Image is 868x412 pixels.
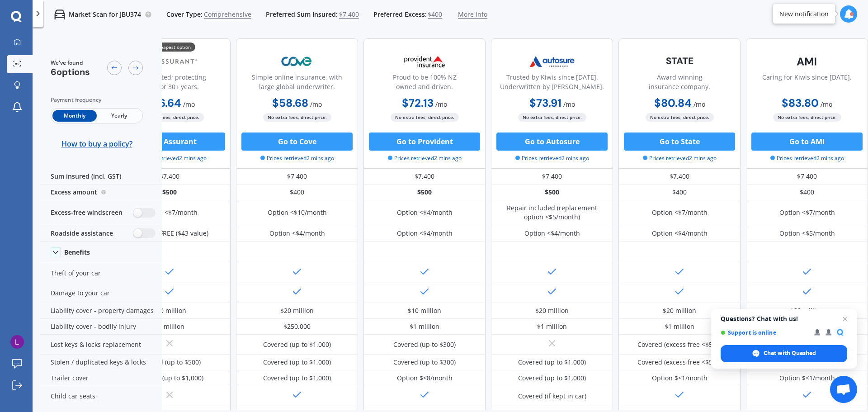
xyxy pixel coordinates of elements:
span: Prices retrieved 2 mins ago [515,154,589,162]
img: State-text-1.webp [650,50,709,71]
div: Option <$4/month [397,229,453,238]
div: $400 [746,185,868,200]
span: / mo [183,100,195,109]
div: Option <$7/month [142,208,198,217]
span: Close chat [840,313,850,324]
div: Option <$10/month [268,208,327,217]
div: Trailer cover [40,370,162,386]
div: Option <$4/month [397,208,453,217]
img: AMI-text-1.webp [777,50,837,73]
span: / mo [435,100,447,109]
div: Covered (up to $1,000) [518,374,586,383]
span: How to buy a policy? [61,139,132,148]
img: ACg8ocLisvaCrfCiTqRawyzzKBFUHwJZj4SZpVgOWYL0DhXKd_uR5w=s96-c [10,335,24,349]
b: $80.84 [654,96,692,110]
div: Option $<1/month [652,374,708,383]
div: Chat with Quashed [721,345,847,362]
div: $20 million [663,306,696,315]
div: Open chat [830,376,857,403]
div: Option <$7/month [779,208,835,217]
div: NZ operated; protecting Kiwis for 30+ years. [116,72,223,95]
span: Prices retrieved 2 mins ago [643,154,717,162]
div: $7,400 [236,169,358,185]
div: $7,400 [746,169,868,185]
div: Covered (up to $1,000) [263,340,331,349]
div: $1 million [665,322,694,331]
b: $46.64 [145,96,181,110]
span: / mo [563,100,575,109]
div: $7,400 [108,169,231,185]
span: Prices retrieved 2 mins ago [133,154,207,162]
div: $500 [491,185,613,200]
span: $7,400 [339,10,359,19]
div: $500 [363,185,486,200]
div: Sum insured (incl. GST) [40,169,162,185]
div: Excess amount [40,185,162,200]
div: Option $<1/month [779,374,835,383]
span: No extra fees, direct price. [646,113,714,122]
p: Market Scan for JBU374 [69,10,141,19]
div: Liability cover - bodily injury [40,319,162,335]
div: $10 million [408,306,441,315]
div: Damage to your car [40,283,162,303]
b: $58.68 [272,96,308,110]
span: Questions? Chat with us! [721,315,847,322]
div: $400 [236,185,358,200]
span: Monthly [52,110,97,122]
div: $500 [108,185,231,200]
img: car.f15378c7a67c060ca3f3.svg [54,9,65,20]
span: No extra fees, direct price. [136,113,204,122]
span: Prices retrieved 2 mins ago [260,154,334,162]
div: Covered (excess free <$500) [637,340,722,349]
div: Option <$5/month [779,229,835,238]
img: Provident.png [395,50,454,73]
div: $10 million [153,306,186,315]
div: $20 million [535,306,569,315]
div: Repair included (replacement option <$5/month) [498,204,606,222]
div: Caring for Kiwis since [DATE]. [762,72,852,95]
button: Go to Cove [241,133,353,151]
span: Yearly [97,110,141,122]
button: Go to Assurant [114,133,225,151]
div: 💰 Cheapest option [144,43,195,52]
button: Go to AMI [751,133,863,151]
span: No extra fees, direct price. [263,113,331,122]
div: Proud to be 100% NZ owned and driven. [371,72,478,95]
div: $7,400 [363,169,486,185]
div: Covered (up to $500) [138,358,201,367]
div: $20 million [280,306,314,315]
div: Option <$7/month [652,208,708,217]
div: Covered (up to $300) [393,340,456,349]
div: $400 [618,185,741,200]
div: Included FREE ($43 value) [131,229,208,238]
span: Comprehensive [204,10,251,19]
span: More info [458,10,487,19]
div: Excess-free windscreen [40,200,162,225]
div: Simple online insurance, with large global underwriter. [244,72,350,95]
div: Trusted by Kiwis since [DATE]. Underwritten by [PERSON_NAME]. [499,72,605,95]
div: Covered (up to $1,000) [263,374,331,383]
span: / mo [310,100,322,109]
div: Lost keys & locks replacement [40,335,162,355]
div: Award winning insurance company. [626,72,733,95]
button: Go to State [624,133,735,151]
span: $400 [428,10,442,19]
span: Chat with Quashed [764,349,816,357]
div: $1 million [537,322,567,331]
img: Autosure.webp [522,50,582,73]
span: No extra fees, direct price. [518,113,586,122]
div: $7,400 [491,169,613,185]
img: Cove.webp [267,50,327,73]
div: Option <$4/month [269,229,325,238]
div: $250,000 [283,322,311,331]
div: $7,400 [618,169,741,185]
span: Prices retrieved 2 mins ago [388,154,462,162]
span: / mo [821,100,832,109]
div: Theft of your car [40,263,162,283]
div: Stolen / duplicated keys & locks [40,355,162,370]
span: Prices retrieved 2 mins ago [770,154,844,162]
div: Liability cover - property damages [40,303,162,319]
span: We've found [51,59,90,67]
div: Payment frequency [51,95,143,104]
span: No extra fees, direct price. [773,113,841,122]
